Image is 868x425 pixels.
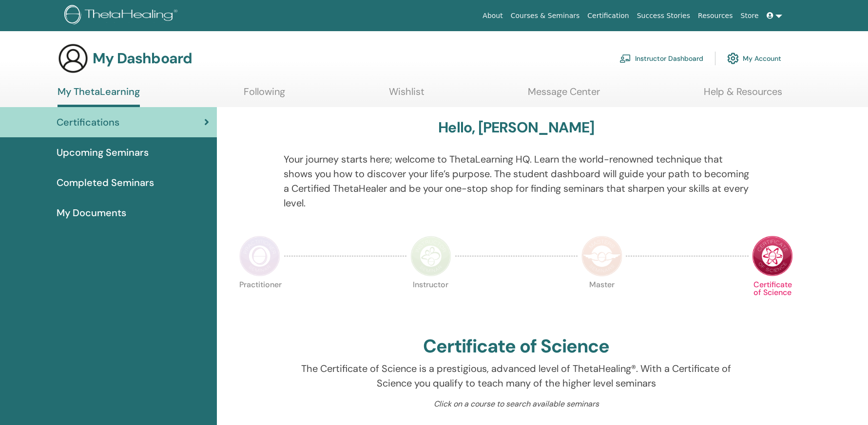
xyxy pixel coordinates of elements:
[410,281,451,322] p: Instructor
[93,50,192,67] h3: My Dashboard
[64,5,181,27] img: logo.png
[528,86,600,105] a: Message Center
[244,86,285,105] a: Following
[727,50,739,67] img: cog.svg
[619,48,703,69] a: Instructor Dashboard
[727,48,781,69] a: My Account
[479,7,506,25] a: About
[239,281,280,322] p: Practitioner
[57,145,149,160] span: Upcoming Seminars
[694,7,737,25] a: Resources
[58,43,89,74] img: generic-user-icon.jpg
[57,115,119,129] span: Certifications
[704,86,782,105] a: Help & Resources
[752,281,793,322] p: Certificate of Science
[58,86,140,107] a: My ThetaLearning
[633,7,694,25] a: Success Stories
[284,152,749,210] p: Your journey starts here; welcome to ThetaLearning HQ. Learn the world-renowned technique that sh...
[239,236,280,277] img: Practitioner
[284,398,749,410] p: Click on a course to search available seminars
[410,236,451,277] img: Instructor
[438,119,594,136] h3: Hello, [PERSON_NAME]
[423,335,609,358] h2: Certificate of Science
[581,236,622,277] img: Master
[737,7,763,25] a: Store
[284,361,749,390] p: The Certificate of Science is a prestigious, advanced level of ThetaHealing®. With a Certificate ...
[507,7,584,25] a: Courses & Seminars
[619,54,631,63] img: chalkboard-teacher.svg
[581,281,622,322] p: Master
[389,86,424,105] a: Wishlist
[57,205,126,220] span: My Documents
[583,7,633,25] a: Certification
[752,236,793,277] img: Certificate of Science
[57,175,154,190] span: Completed Seminars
